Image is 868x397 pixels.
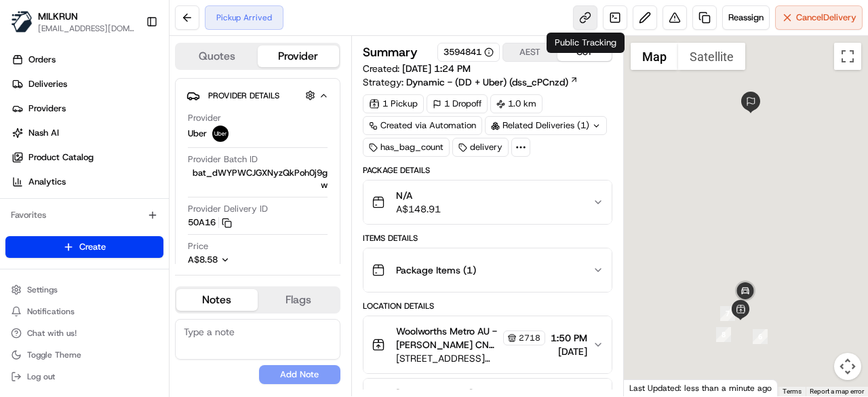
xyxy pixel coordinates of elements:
[485,116,607,135] div: Related Deliveries (1)
[5,324,163,343] button: Chat with us!
[363,46,418,58] h3: Summary
[188,203,268,215] span: Provider Delivery ID
[396,202,441,216] span: A$148.91
[452,138,509,157] div: delivery
[11,11,33,33] img: MILKRUN
[402,62,471,75] span: [DATE] 1:24 PM
[490,94,542,113] div: 1.0 km
[363,75,578,89] div: Strategy:
[188,167,328,191] span: bat_dWYPWCJGXNyzQkPoh0j9gw
[188,216,232,229] button: 50A16
[258,45,339,67] button: Provider
[27,328,77,339] span: Chat with us!
[258,289,339,311] button: Flags
[79,241,106,253] span: Create
[551,331,587,345] span: 1:50 PM
[728,12,764,24] span: Reassign
[28,127,59,139] span: Nash AI
[363,138,450,157] div: has_bag_count
[775,5,863,30] button: CancelDelivery
[547,33,625,53] div: Public Tracking
[186,84,329,107] button: Provider Details
[5,367,163,386] button: Log out
[188,254,307,266] button: A$8.58
[363,62,471,75] span: Created:
[503,43,557,61] button: AEST
[624,379,778,396] div: Last Updated: less than a minute ago
[627,379,672,396] a: Open this area in Google Maps (opens a new window)
[5,49,169,71] a: Orders
[627,379,672,396] img: Google
[783,387,802,395] a: Terms (opens in new tab)
[363,248,612,292] button: Package Items (1)
[28,78,67,90] span: Deliveries
[551,345,587,358] span: [DATE]
[176,289,258,311] button: Notes
[27,284,58,295] span: Settings
[396,352,545,365] span: [STREET_ADDRESS][PERSON_NAME]
[38,10,78,23] button: MILKRUN
[406,75,578,89] a: Dynamic - (DD + Uber) (dss_cPCnzd)
[5,98,169,119] a: Providers
[834,43,861,70] button: Toggle fullscreen view
[38,23,135,34] button: [EMAIL_ADDRESS][DOMAIN_NAME]
[28,54,56,66] span: Orders
[28,176,66,188] span: Analytics
[188,112,221,124] span: Provider
[363,181,612,224] button: N/AA$148.91
[519,333,540,343] span: 2718
[208,90,279,101] span: Provider Details
[5,5,140,38] button: MILKRUNMILKRUN[EMAIL_ADDRESS][DOMAIN_NAME]
[5,236,163,258] button: Create
[363,316,612,373] button: Woolworths Metro AU - [PERSON_NAME] CNV Store Manager2718[STREET_ADDRESS][PERSON_NAME]1:50 PM[DATE]
[363,94,424,113] div: 1 Pickup
[5,147,169,168] a: Product Catalog
[716,327,731,342] div: 8
[810,387,864,395] a: Report a map error
[443,46,494,58] button: 3594841
[27,349,81,360] span: Toggle Theme
[188,254,218,265] span: A$8.58
[5,122,169,144] a: Nash AI
[188,240,208,252] span: Price
[396,324,500,352] span: Woolworths Metro AU - [PERSON_NAME] CNV Store Manager
[363,301,612,311] div: Location Details
[722,5,770,30] button: Reassign
[212,126,229,142] img: uber-new-logo.jpeg
[720,306,735,321] div: 7
[396,189,441,202] span: N/A
[28,151,94,164] span: Product Catalog
[188,128,207,140] span: Uber
[406,75,568,89] span: Dynamic - (DD + Uber) (dss_cPCnzd)
[28,102,66,115] span: Providers
[5,345,163,364] button: Toggle Theme
[5,302,163,321] button: Notifications
[176,45,258,67] button: Quotes
[396,263,476,277] span: Package Items ( 1 )
[27,371,55,382] span: Log out
[363,165,612,176] div: Package Details
[5,204,163,226] div: Favorites
[363,116,482,135] a: Created via Automation
[5,280,163,299] button: Settings
[5,73,169,95] a: Deliveries
[631,43,678,70] button: Show street map
[678,43,745,70] button: Show satellite imagery
[27,306,75,317] span: Notifications
[427,94,488,113] div: 1 Dropoff
[363,233,612,244] div: Items Details
[753,329,768,344] div: 6
[834,353,861,380] button: Map camera controls
[5,171,169,193] a: Analytics
[796,12,856,24] span: Cancel Delivery
[188,153,258,166] span: Provider Batch ID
